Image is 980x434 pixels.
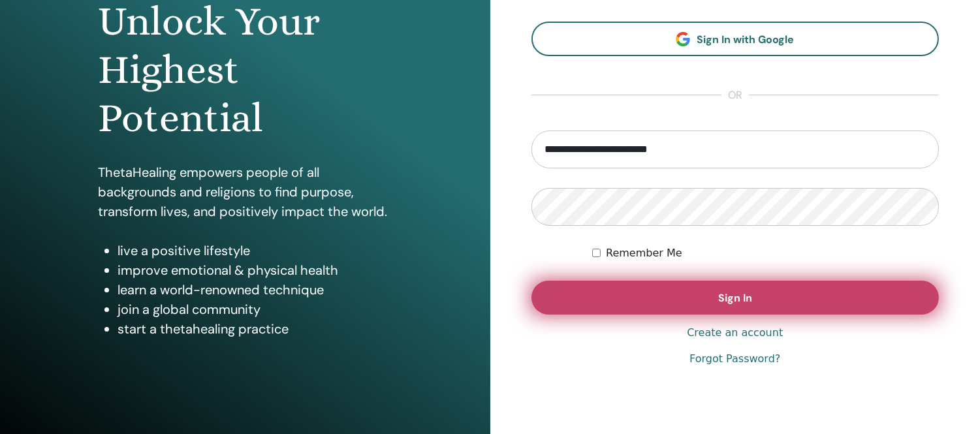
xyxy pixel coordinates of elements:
[118,280,392,300] li: learn a world-renowned technique
[118,300,392,319] li: join a global community
[689,351,780,367] a: Forgot Password?
[98,163,392,221] p: ThetaHealing empowers people of all backgrounds and religions to find purpose, transform lives, a...
[687,325,783,341] a: Create an account
[531,22,940,56] a: Sign In with Google
[531,281,940,315] button: Sign In
[697,33,794,46] span: Sign In with Google
[721,87,749,103] span: or
[606,245,682,261] label: Remember Me
[118,319,392,339] li: start a thetahealing practice
[718,291,752,305] span: Sign In
[118,260,392,280] li: improve emotional & physical health
[118,241,392,260] li: live a positive lifestyle
[592,245,939,261] div: Keep me authenticated indefinitely or until I manually logout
